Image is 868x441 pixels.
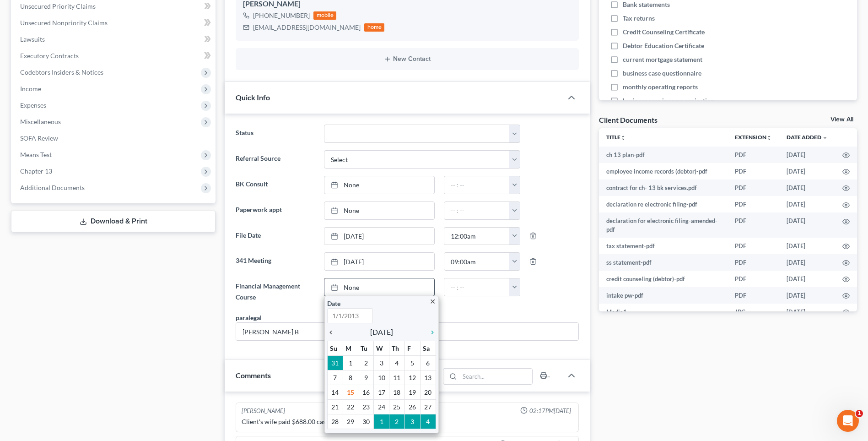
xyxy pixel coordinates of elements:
td: [DATE] [779,212,835,238]
th: W [374,341,389,355]
td: 2 [358,355,374,370]
td: declaration for electronic filing-amended-pdf [599,212,728,238]
div: home [364,23,384,32]
i: expand_more [822,135,828,141]
span: business case income projection [623,96,714,105]
td: 16 [358,385,374,399]
td: 3 [374,355,389,370]
td: employee income records (debtor)-pdf [599,163,728,180]
a: chevron_right [424,327,436,338]
td: 13 [420,370,436,385]
td: 4 [389,355,405,370]
input: 1/1/2013 [327,308,373,323]
span: Income [20,85,41,93]
td: PDF [728,271,779,287]
span: Means Test [20,151,52,158]
a: chevron_left [327,327,339,338]
td: 30 [358,414,374,429]
input: -- [236,323,578,340]
td: [DATE] [779,163,835,180]
a: [DATE] [324,228,434,245]
i: chevron_left [327,329,339,336]
td: PDF [728,287,779,304]
i: unfold_more [766,135,772,141]
td: 5 [404,355,420,370]
span: 02:17PM[DATE] [529,407,571,415]
td: 18 [389,385,405,399]
a: SOFA Review [13,130,216,147]
td: PDF [728,238,779,254]
td: PDF [728,212,779,238]
input: Search... [459,369,532,384]
span: SOFA Review [20,134,58,142]
td: ch 13 plan-pdf [599,147,728,163]
th: F [404,341,420,355]
td: 7 [327,370,343,385]
span: Unsecured Priority Claims [20,2,96,10]
td: 17 [374,385,389,399]
td: tax statement-pdf [599,238,728,254]
td: credit counseling (debtor)-pdf [599,271,728,287]
a: None [324,202,434,219]
div: [EMAIL_ADDRESS][DOMAIN_NAME] [253,23,361,32]
th: M [343,341,358,355]
a: Titleunfold_more [606,134,626,141]
button: New Contact [243,55,571,63]
a: Date Added expand_more [787,134,828,141]
span: Quick Info [236,93,270,102]
a: None [324,278,434,296]
span: Additional Documents [20,184,85,191]
td: 6 [420,355,436,370]
td: 12 [404,370,420,385]
td: [DATE] [779,254,835,271]
a: Executory Contracts [13,48,216,64]
span: Comments [236,371,271,380]
td: Media1 [599,304,728,320]
label: File Date [231,227,319,245]
td: 25 [389,399,405,414]
td: 28 [327,414,343,429]
span: 1 [856,410,863,417]
label: Date [327,299,340,308]
input: -- : -- [444,278,510,296]
span: Tax returns [623,14,655,23]
div: paralegal [236,313,262,322]
span: Codebtors Insiders & Notices [20,68,103,76]
td: 22 [343,399,358,414]
td: 9 [358,370,374,385]
span: business case questionnaire [623,69,701,78]
iframe: Intercom live chat [837,410,859,432]
span: Executory Contracts [20,52,79,60]
label: Financial Management Course [231,278,319,305]
td: 21 [327,399,343,414]
a: close [429,296,436,306]
a: Unsecured Nonpriority Claims [13,15,216,31]
td: declaration re electronic filing-pdf [599,196,728,212]
td: [DATE] [779,304,835,320]
div: [PERSON_NAME] [242,407,285,415]
td: [DATE] [779,271,835,287]
td: 1 [343,355,358,370]
td: 11 [389,370,405,385]
td: [DATE] [779,147,835,163]
input: -- : -- [444,202,510,219]
label: 341 Meeting [231,252,319,271]
td: PDF [728,147,779,163]
td: PDF [728,180,779,196]
td: [DATE] [779,196,835,212]
label: Paperwork appt [231,201,319,220]
span: Debtor Education Certificate [623,41,704,50]
td: PDF [728,196,779,212]
td: PDF [728,254,779,271]
td: 24 [374,399,389,414]
th: Th [389,341,405,355]
td: 23 [358,399,374,414]
td: [DATE] [779,287,835,304]
th: Su [327,341,343,355]
td: [DATE] [779,238,835,254]
label: Referral Source [231,150,319,169]
label: Status [231,125,319,143]
td: 27 [420,399,436,414]
div: Client's wife paid $688.00 cash for ch 13 bk-MC [242,417,573,426]
span: Expenses [20,101,46,109]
